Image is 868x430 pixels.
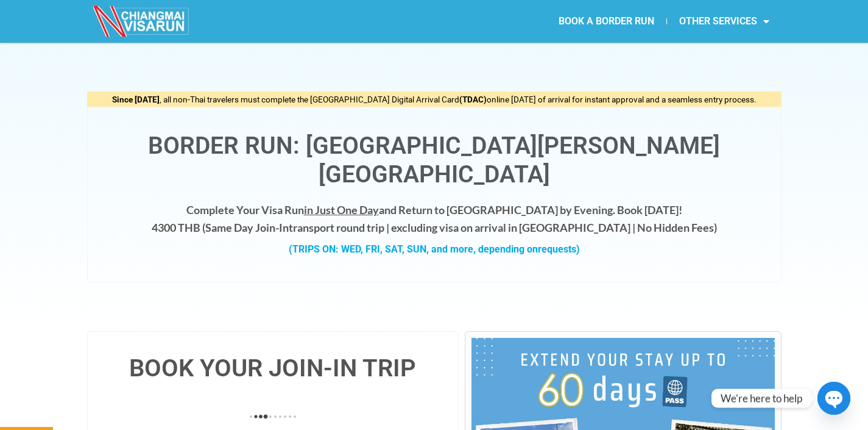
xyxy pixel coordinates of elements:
strong: Since [DATE] [112,95,160,104]
h1: Border Run: [GEOGRAPHIC_DATA][PERSON_NAME][GEOGRAPHIC_DATA] [100,132,769,189]
h4: Complete Your Visa Run and Return to [GEOGRAPHIC_DATA] by Evening. Book [DATE]! 4300 THB ( transp... [100,201,769,237]
nav: Menu [434,7,782,35]
strong: (TDAC) [459,95,487,104]
span: requests) [538,243,580,255]
strong: Same Day Join-In [205,221,289,234]
strong: (TRIPS ON: WED, FRI, SAT, SUN, and more, depending on [289,243,580,255]
span: in Just One Day [304,203,379,217]
h4: BOOK YOUR JOIN-IN TRIP [100,356,446,381]
a: BOOK A BORDER RUN [546,7,666,35]
span: , all non-Thai travelers must complete the [GEOGRAPHIC_DATA] Digital Arrival Card online [DATE] o... [112,95,757,104]
a: OTHER SERVICES [667,7,782,35]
